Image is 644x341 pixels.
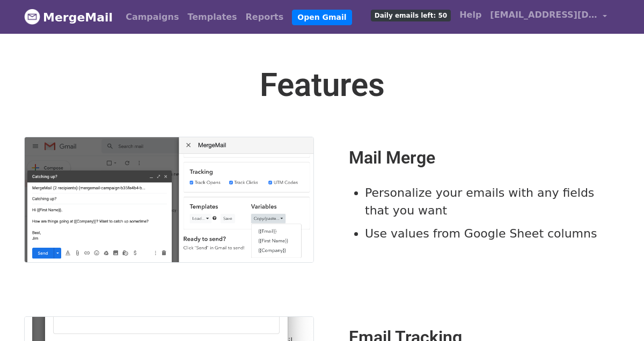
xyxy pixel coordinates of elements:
[486,4,611,29] a: [EMAIL_ADDRESS][DOMAIN_NAME]
[183,6,241,28] a: Templates
[241,6,288,28] a: Reports
[24,9,40,25] img: MergeMail logo
[121,6,183,28] a: Campaigns
[365,184,620,219] li: Personalize your emails with any fields that you want
[455,4,486,26] a: Help
[177,66,467,105] h1: Features
[371,10,451,21] span: Daily emails left: 50
[365,225,620,242] li: Use values from Google Sheet columns
[24,137,314,263] img: Mail Merge
[490,9,597,21] span: [EMAIL_ADDRESS][DOMAIN_NAME]
[292,10,352,25] a: Open Gmail
[349,147,435,168] a: Mail Merge
[24,6,113,28] a: MergeMail
[367,4,455,26] a: Daily emails left: 50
